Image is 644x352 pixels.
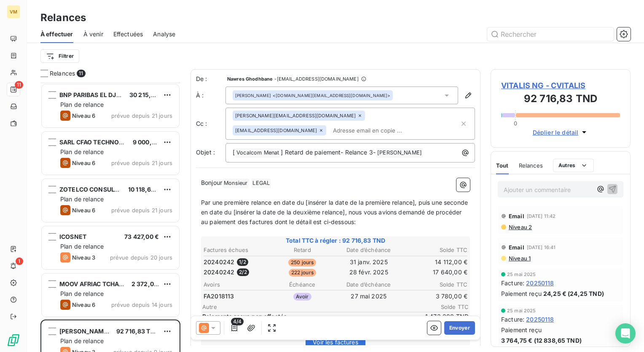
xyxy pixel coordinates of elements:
[313,338,358,346] span: Voir les factures
[201,199,470,225] span: Par une première relance en date du [insérer la date de la première relance], puis une seconde en...
[526,279,554,287] span: 20250118
[418,312,469,321] span: -1 473,290 TND
[72,160,95,166] span: Niveau 6
[519,162,543,169] span: Relances
[203,280,269,289] th: Avoirs
[111,207,172,214] span: prévue depuis 21 jours
[336,292,402,301] td: 27 mai 2025
[60,243,104,250] span: Plan de relance
[202,236,469,245] span: Total TTC à régler : 92 716,83 TND
[289,269,316,276] span: 222 jours
[196,119,225,128] label: Cc :
[83,30,103,38] span: À venir
[235,113,356,118] span: [PERSON_NAME][EMAIL_ADDRESS][DOMAIN_NAME]
[72,254,95,261] span: Niveau 3
[7,5,20,19] div: VM
[59,138,141,146] span: SARL CFAO TECHNOLOGIES
[527,214,556,219] span: [DATE] 11:42
[196,149,215,156] span: Objet :
[402,257,468,267] td: 14 112,00 €
[487,27,614,41] input: Rechercher
[501,279,524,287] span: Facture :
[111,301,172,308] span: prévue depuis 14 jours
[133,138,165,146] span: 9 000,00 €
[530,127,591,137] button: Déplier le détail
[77,70,85,77] span: 11
[153,30,175,38] span: Analyse
[59,280,135,287] span: MOOV AFRIAC TCHAD S.A
[60,290,104,297] span: Plan de relance
[444,321,475,335] button: Envoyer
[251,179,271,188] span: LEGAL
[514,120,517,127] span: 0
[235,128,317,133] span: [EMAIL_ADDRESS][DOMAIN_NAME]
[203,246,269,255] th: Factures échues
[402,246,468,255] th: Solde TTC
[402,268,468,277] td: 17 640,00 €
[60,195,104,203] span: Plan de relance
[237,268,249,276] span: 2 / 2
[336,280,402,289] th: Date d’échéance
[501,289,542,298] span: Paiement reçu
[501,336,582,345] span: 3 764,75 € (12 838,65 TND)
[227,76,273,81] span: Nawres Ghodhbane
[496,162,509,169] span: Tout
[50,69,75,78] span: Relances
[113,30,143,38] span: Effectuées
[402,292,468,301] td: 3 780,00 €
[233,149,235,156] span: [
[231,318,244,325] span: 4/4
[60,148,104,155] span: Plan de relance
[402,280,468,289] th: Solde TTC
[111,112,172,119] span: prévue depuis 21 jours
[336,246,402,255] th: Date d’échéance
[131,280,164,287] span: 2 372,00 €
[235,148,280,158] span: Vocalcom Menat
[274,76,358,81] span: - [EMAIL_ADDRESS][DOMAIN_NAME]
[508,255,531,262] span: Niveau 1
[59,328,110,335] span: [PERSON_NAME]
[16,257,23,265] span: 1
[501,80,620,91] span: VITALIS NG - CVITALIS
[270,280,335,289] th: Échéance
[7,333,20,347] img: Logo LeanPay
[40,30,73,38] span: À effectuer
[336,257,402,267] td: 31 janv. 2025
[543,289,604,298] span: 24,25 € (24,25 TND)
[202,303,418,310] span: Autre
[15,81,23,89] span: 11
[418,303,469,310] span: Solde TTC
[116,328,159,335] span: 92 716,83 TND
[508,224,532,230] span: Niveau 2
[270,246,335,255] th: Retard
[124,233,159,240] span: 73 427,00 €
[203,292,269,301] td: FA2018113
[59,91,134,98] span: BNP PARIBAS EL DJAZAIR
[533,128,579,137] span: Déplier le détail
[59,233,86,240] span: ICOSNET
[288,259,316,266] span: 250 jours
[336,268,402,277] td: 28 févr. 2025
[72,301,95,308] span: Niveau 6
[507,308,536,313] span: 25 mai 2025
[60,101,104,108] span: Plan de relance
[196,75,225,83] span: De :
[72,112,95,119] span: Niveau 6
[235,92,271,98] span: [PERSON_NAME]
[40,83,180,352] div: grid
[330,124,427,137] input: Adresse email en copie ...
[40,49,79,63] button: Filtrer
[111,160,172,166] span: prévue depuis 21 jours
[501,325,542,334] span: Paiement reçu
[60,337,104,344] span: Plan de relance
[509,244,524,251] span: Email
[237,258,248,266] span: 1 / 2
[501,315,524,324] span: Facture :
[507,272,536,277] span: 25 mai 2025
[40,10,86,25] h3: Relances
[376,148,423,158] span: [PERSON_NAME]
[204,268,234,276] span: 20240242
[128,186,169,193] span: 10 118,64 TND
[615,323,636,344] div: Open Intercom Messenger
[110,254,172,261] span: prévue depuis 20 jours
